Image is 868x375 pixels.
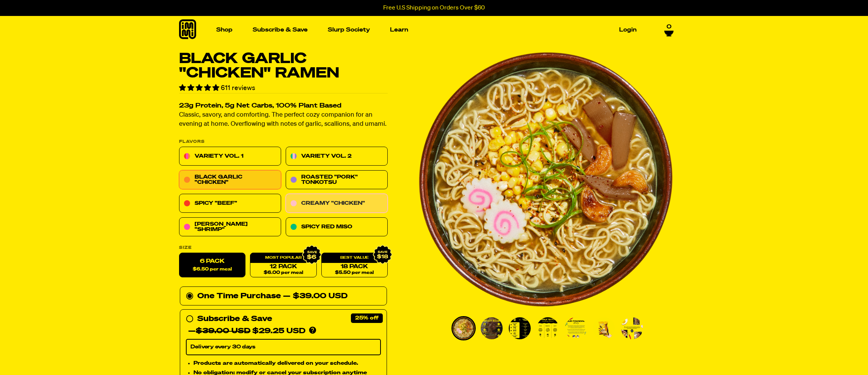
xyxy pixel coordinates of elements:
[335,271,374,275] span: $5.50 per meal
[286,194,388,213] a: Creamy "Chicken"
[250,24,311,36] a: Subscribe & Save
[179,246,388,250] label: Size
[213,16,640,44] nav: Main navigation
[196,328,250,335] del: $39.00 USD
[213,24,236,36] a: Shop
[620,316,644,340] li: Go to slide 7
[325,24,373,36] a: Slurp Society
[179,171,281,190] a: Black Garlic "Chicken"
[179,253,245,278] label: 6 Pack
[383,5,485,11] p: Free U.S Shipping on Orders Over $60
[592,316,616,340] li: Go to slide 6
[418,52,673,307] img: Black Garlic "Chicken" Ramen
[179,140,388,144] p: Flavors
[264,271,303,275] span: $6.00 per meal
[286,147,388,166] a: Variety Vol. 2
[480,316,504,340] li: Go to slide 2
[179,103,388,109] h2: 23g Protein, 5g Net Carbs, 100% Plant Based
[616,24,640,36] a: Login
[508,316,532,340] li: Go to slide 3
[387,24,411,36] a: Learn
[537,317,559,339] img: Black Garlic "Chicken" Ramen
[481,317,503,339] img: Black Garlic "Chicken" Ramen
[418,316,673,340] div: PDP main carousel thumbnails
[418,52,673,307] div: PDP main carousel
[179,85,221,92] span: 4.76 stars
[418,52,673,307] li: 1 of 7
[664,24,674,36] a: 0
[453,317,475,339] img: Black Garlic "Chicken" Ramen
[536,316,560,340] li: Go to slide 4
[186,290,381,302] div: One Time Purchase
[188,325,305,337] div: — $29.25 USD
[283,290,348,302] div: — $39.00 USD
[179,111,388,129] p: Classic, savory, and comforting. The perfect cozy companion for an evening at home. Overflowing w...
[509,317,531,339] img: Black Garlic "Chicken" Ramen
[179,194,281,213] a: Spicy "Beef"
[321,253,388,278] a: 18 Pack$5.50 per meal
[593,317,615,339] img: Black Garlic "Chicken" Ramen
[565,317,587,339] img: Black Garlic "Chicken" Ramen
[564,316,588,340] li: Go to slide 5
[179,52,388,81] h1: Black Garlic "Chicken" Ramen
[186,339,381,355] select: Subscribe & Save —$39.00 USD$29.25 USD Products are automatically delivered on your schedule. No ...
[250,253,316,278] a: 12 Pack$6.00 per meal
[221,85,255,92] span: 611 reviews
[197,313,272,325] div: Subscribe & Save
[621,317,643,339] img: Black Garlic "Chicken" Ramen
[286,218,388,237] a: Spicy Red Miso
[193,359,381,367] li: Products are automatically delivered on your schedule.
[286,171,388,190] a: Roasted "Pork" Tonkotsu
[193,267,232,272] span: $6.50 per meal
[667,24,671,30] span: 0
[179,147,281,166] a: Variety Vol. 1
[179,218,281,237] a: [PERSON_NAME] "Shrimp"
[451,316,476,340] li: Go to slide 1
